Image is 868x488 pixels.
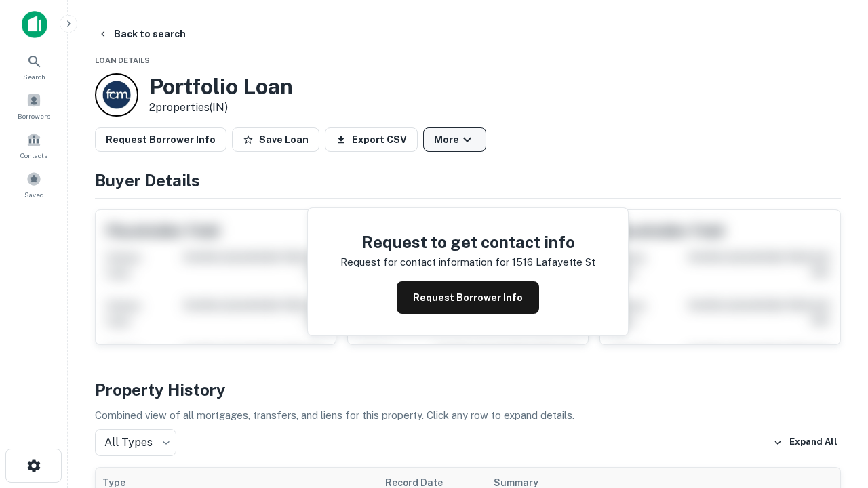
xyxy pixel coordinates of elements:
p: 2 properties (IN) [149,100,293,116]
button: Save Loan [232,127,319,152]
div: All Types [95,429,176,456]
span: Saved [24,189,44,200]
p: 1516 lafayette st [512,254,595,270]
h4: Buyer Details [95,168,841,192]
a: Contacts [4,127,64,163]
p: Combined view of all mortgages, transfers, and liens for this property. Click any row to expand d... [95,407,841,424]
h3: Portfolio Loan [149,74,293,100]
button: Request Borrower Info [95,127,226,152]
a: Saved [4,166,64,203]
button: Export CSV [325,127,418,152]
span: Contacts [20,150,47,161]
a: Borrowers [4,87,64,124]
h4: Request to get contact info [340,230,595,254]
img: capitalize-icon.png [22,11,47,38]
span: Loan Details [95,56,150,64]
button: More [423,127,486,152]
span: Search [23,71,45,82]
span: Borrowers [18,110,50,121]
iframe: Chat Widget [800,336,868,401]
p: Request for contact information for [340,254,509,270]
h4: Property History [95,378,841,402]
button: Expand All [770,432,841,453]
button: Back to search [92,22,191,46]
a: Search [4,48,64,85]
button: Request Borrower Info [397,281,539,314]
